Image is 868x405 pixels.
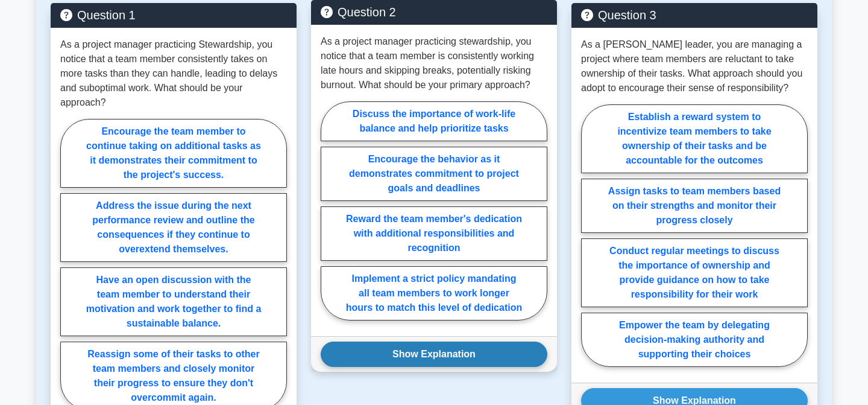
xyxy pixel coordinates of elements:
[321,342,547,367] button: Show Explanation
[60,37,287,110] p: As a project manager practicing Stewardship, you notice that a team member consistently takes on ...
[321,34,547,92] p: As a project manager practicing stewardship, you notice that a team member is consistently workin...
[60,8,287,22] h5: Question 1
[581,104,808,173] label: Establish a reward system to incentivize team members to take ownership of their tasks and be acc...
[60,267,287,336] label: Have an open discussion with the team member to understand their motivation and work together to ...
[321,266,547,320] label: Implement a strict policy mandating all team members to work longer hours to match this level of ...
[321,147,547,201] label: Encourage the behavior as it demonstrates commitment to project goals and deadlines
[581,238,808,307] label: Conduct regular meetings to discuss the importance of ownership and provide guidance on how to ta...
[60,193,287,262] label: Address the issue during the next performance review and outline the consequences if they continu...
[581,37,808,95] p: As a [PERSON_NAME] leader, you are managing a project where team members are reluctant to take ow...
[321,206,547,261] label: Reward the team member's dedication with additional responsibilities and recognition
[321,5,547,19] h5: Question 2
[581,313,808,367] label: Empower the team by delegating decision-making authority and supporting their choices
[581,179,808,233] label: Assign tasks to team members based on their strengths and monitor their progress closely
[321,101,547,141] label: Discuss the importance of work-life balance and help prioritize tasks
[581,8,808,22] h5: Question 3
[60,119,287,188] label: Encourage the team member to continue taking on additional tasks as it demonstrates their commitm...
